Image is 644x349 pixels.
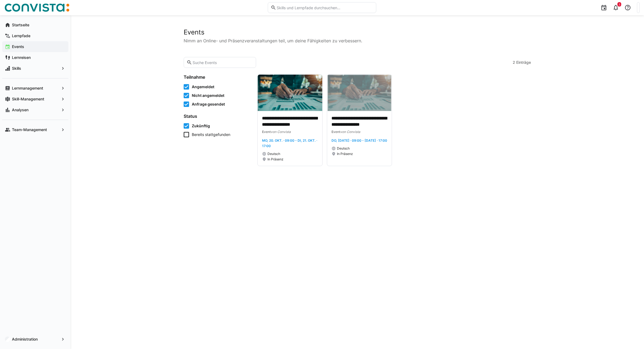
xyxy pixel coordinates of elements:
[184,74,251,80] h4: Teilnahme
[192,93,224,98] span: Nicht angemeldet
[337,152,353,156] span: In Präsenz
[276,5,373,10] input: Skills und Lernpfade durchsuchen…
[267,157,283,161] span: In Präsenz
[192,60,253,65] input: Suche Events
[192,132,230,137] span: Bereits stattgefunden
[262,138,317,148] span: Mo, 20. Okt. · 09:00 - Di, 21. Okt. · 17:00
[331,130,340,134] span: Event
[271,130,291,134] span: von Convista
[192,123,210,129] span: Zukünftig
[184,28,531,36] h2: Events
[267,152,280,156] span: Deutsch
[516,60,531,65] span: Einträge
[327,75,392,111] img: image
[192,101,225,107] span: Anfrage gesendet
[262,130,271,134] span: Event
[337,146,350,151] span: Deutsch
[340,130,360,134] span: von Convista
[513,60,515,65] span: 2
[184,37,531,44] p: Nimm an Online- und Präsenzveranstaltungen teil, um deine Fähigkeiten zu verbessern.
[619,3,620,6] span: 3
[331,138,387,142] span: Do, [DATE] · 09:00 - [DATE] · 17:00
[258,75,322,111] img: image
[192,84,214,90] span: Angemeldet
[184,113,251,119] h4: Status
